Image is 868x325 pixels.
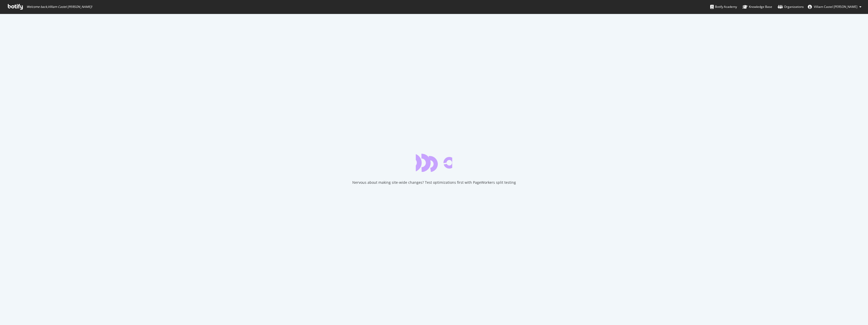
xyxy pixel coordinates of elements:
button: Villiam Castel [PERSON_NAME] [804,3,865,11]
span: Villiam Castel Preisler [814,5,857,9]
div: animation [416,154,452,172]
span: Welcome back, Villiam Castel [PERSON_NAME] ! [27,5,92,9]
div: Botify Academy [710,4,737,9]
div: Organizations [778,4,804,9]
div: Nervous about making site-wide changes? Test optimizations first with PageWorkers split testing [352,180,516,185]
div: Knowledge Base [743,4,772,9]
